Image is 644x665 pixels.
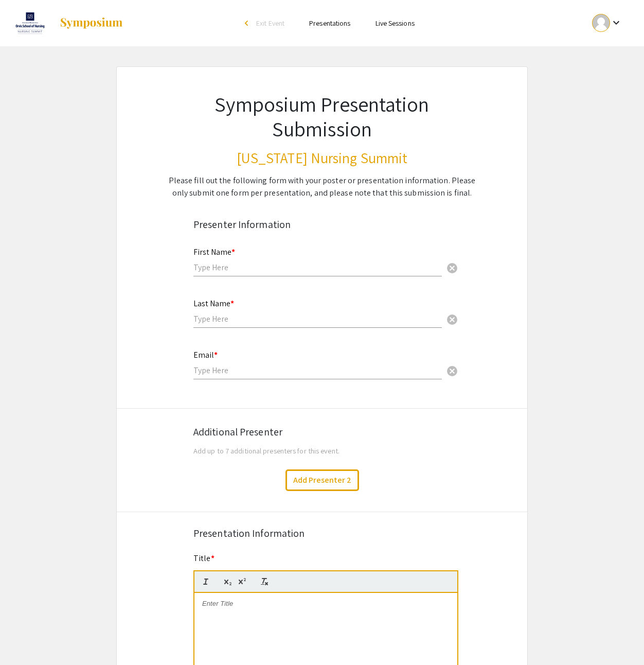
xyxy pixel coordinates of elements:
iframe: Chat [8,619,44,657]
button: Clear [442,308,462,329]
button: Clear [442,257,462,278]
div: Additional Presenter [193,424,451,440]
div: Presenter Information [193,217,451,232]
input: Type Here [193,313,442,324]
h1: Symposium Presentation Submission [167,92,477,141]
mat-label: Email [193,349,218,360]
a: Presentations [309,19,350,28]
button: Expand account dropdown [581,11,633,34]
span: cancel [446,262,458,274]
img: Symposium by ForagerOne [59,17,123,29]
a: Nevada Nursing Summit [11,10,123,36]
div: Please fill out the following form with your poster or presentation information. Please only subm... [167,174,477,199]
mat-label: Last Name [193,298,234,309]
mat-label: Title [193,553,214,564]
span: Exit Event [256,19,284,28]
span: Add up to 7 additional presenters for this event. [193,446,339,456]
span: cancel [446,313,458,326]
input: Type Here [193,262,442,273]
a: Live Sessions [375,19,415,28]
button: Add Presenter 2 [285,469,359,491]
span: cancel [446,365,458,377]
img: Nevada Nursing Summit [11,10,49,36]
mat-label: First Name [193,247,235,257]
div: Presentation Information [193,526,451,541]
input: Type Here [193,365,442,376]
div: arrow_back_ios [245,20,251,26]
h3: [US_STATE] Nursing Summit [167,149,477,167]
button: Clear [442,360,462,380]
mat-icon: Expand account dropdown [610,16,622,29]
